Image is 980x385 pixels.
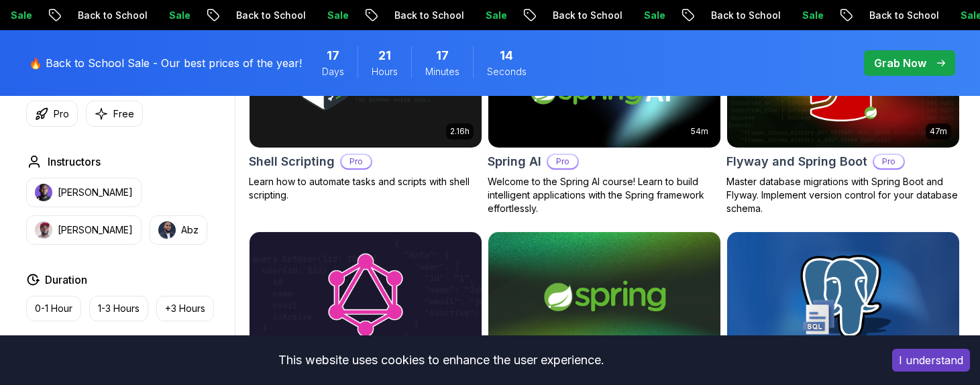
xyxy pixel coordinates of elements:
[487,65,527,78] span: Seconds
[726,17,960,215] a: Flyway and Spring Boot card47mFlyway and Spring BootProMaster database migrations with Spring Boo...
[86,101,143,127] button: Free
[699,9,790,22] p: Back to School
[378,46,391,65] span: 21 Hours
[425,65,459,78] span: Minutes
[488,152,541,171] h2: Spring AI
[488,232,720,362] img: Spring Framework card
[224,9,315,22] p: Back to School
[54,107,69,121] p: Pro
[488,175,721,215] p: Welcome to the Spring AI course! Learn to build intelligent applications with the Spring framewor...
[250,232,482,362] img: Spring for GraphQL card
[372,65,398,78] span: Hours
[26,101,78,127] button: Pro
[632,9,675,22] p: Sale
[150,215,207,245] button: instructor imgAbz
[35,221,52,239] img: instructor img
[26,215,142,245] button: instructor img[PERSON_NAME]
[29,55,302,71] p: 🔥 Back to School Sale - Our best prices of the year!
[450,126,470,137] p: 2.16h
[727,232,959,362] img: SQL and Databases Fundamentals card
[548,155,578,168] p: Pro
[48,154,101,170] h2: Instructors
[35,184,52,201] img: instructor img
[249,152,335,171] h2: Shell Scripting
[322,65,344,78] span: Days
[327,46,339,65] span: 17 Days
[66,9,157,22] p: Back to School
[930,126,947,137] p: 47m
[436,46,449,65] span: 17 Minutes
[726,175,960,215] p: Master database migrations with Spring Boot and Flyway. Implement version control for your databa...
[98,302,140,315] p: 1-3 Hours
[500,46,513,65] span: 14 Seconds
[892,349,970,372] button: Accept cookies
[58,186,133,199] p: [PERSON_NAME]
[113,107,134,121] p: Free
[26,296,81,321] button: 0-1 Hour
[249,175,482,202] p: Learn how to automate tasks and scripts with shell scripting.
[857,9,948,22] p: Back to School
[488,17,721,215] a: Spring AI card54mSpring AIProWelcome to the Spring AI course! Learn to build intelligent applicat...
[45,272,87,288] h2: Duration
[58,223,133,237] p: [PERSON_NAME]
[874,55,926,71] p: Grab Now
[874,155,904,168] p: Pro
[35,302,72,315] p: 0-1 Hour
[89,296,148,321] button: 1-3 Hours
[165,302,205,315] p: +3 Hours
[26,178,142,207] button: instructor img[PERSON_NAME]
[249,17,482,202] a: Shell Scripting card2.16hShell ScriptingProLearn how to automate tasks and scripts with shell scr...
[156,296,214,321] button: +3 Hours
[10,345,872,375] div: This website uses cookies to enhance the user experience.
[474,9,516,22] p: Sale
[541,9,632,22] p: Back to School
[726,152,867,171] h2: Flyway and Spring Boot
[691,126,708,137] p: 54m
[181,223,199,237] p: Abz
[341,155,371,168] p: Pro
[790,9,833,22] p: Sale
[382,9,474,22] p: Back to School
[158,221,176,239] img: instructor img
[157,9,200,22] p: Sale
[315,9,358,22] p: Sale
